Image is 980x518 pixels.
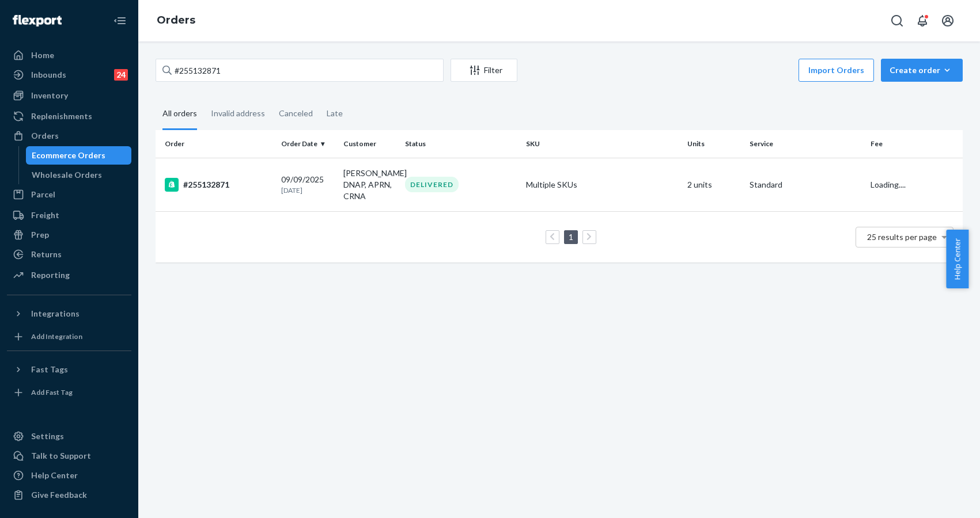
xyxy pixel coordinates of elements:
[26,146,132,165] a: Ecommerce Orders
[327,98,343,128] div: Late
[907,483,968,512] iframe: Opens a widget where you can chat to one of our agents
[31,489,87,501] div: Give Feedback
[451,59,517,82] button: Filter
[31,450,91,462] div: Talk to Support
[31,130,59,142] div: Orders
[31,332,82,341] div: Add Integration
[866,130,963,158] th: Fee
[156,130,277,158] th: Order
[31,431,64,442] div: Settings
[7,427,131,445] a: Settings
[7,383,131,402] a: Add Fast Tag
[211,98,265,128] div: Invalid address
[946,230,968,288] button: Help Center
[451,64,517,76] div: Filter
[7,466,131,485] a: Help Center
[745,130,866,158] th: Service
[31,470,78,481] div: Help Center
[114,69,128,81] div: 24
[7,107,131,125] a: Replenishments
[13,15,62,26] img: Flexport logo
[31,387,73,397] div: Add Fast Tag
[521,130,683,158] th: SKU
[281,185,334,195] p: [DATE]
[7,206,131,224] a: Freight
[31,90,68,101] div: Inventory
[31,364,68,375] div: Fast Tags
[31,249,62,260] div: Returns
[162,98,197,130] div: All orders
[881,59,963,82] button: Create order
[7,327,131,346] a: Add Integration
[7,185,131,204] a: Parcel
[31,308,80,319] div: Integrations
[890,64,954,76] div: Create order
[683,130,744,158] th: Units
[521,158,683,211] td: Multiple SKUs
[156,59,444,82] input: Search orders
[683,158,744,211] td: 2 units
[7,266,131,284] a: Reporting
[7,226,131,244] a: Prep
[405,177,459,192] div: DELIVERED
[108,9,131,32] button: Close Navigation
[7,447,131,465] button: Talk to Support
[936,9,959,32] button: Open account menu
[279,98,313,128] div: Canceled
[157,14,195,26] a: Orders
[281,174,334,195] div: 09/09/2025
[566,232,576,242] a: Page 1 is your current page
[867,232,937,242] span: 25 results per page
[31,69,66,81] div: Inbounds
[7,245,131,264] a: Returns
[147,4,205,37] ol: breadcrumbs
[799,59,874,82] button: Import Orders
[7,127,131,145] a: Orders
[7,86,131,105] a: Inventory
[31,269,70,281] div: Reporting
[886,9,909,32] button: Open Search Box
[866,158,963,211] td: Loading....
[31,111,92,122] div: Replenishments
[165,178,272,192] div: #255132871
[7,46,131,64] a: Home
[31,49,54,61] div: Home
[7,486,131,504] button: Give Feedback
[7,66,131,84] a: Inbounds24
[7,304,131,323] button: Integrations
[31,189,55,200] div: Parcel
[750,179,861,191] p: Standard
[26,166,132,184] a: Wholesale Orders
[277,130,338,158] th: Order Date
[31,229,49,241] div: Prep
[32,169,102,181] div: Wholesale Orders
[400,130,521,158] th: Status
[911,9,934,32] button: Open notifications
[32,150,105,161] div: Ecommerce Orders
[343,139,396,148] div: Customer
[7,360,131,379] button: Fast Tags
[31,210,59,221] div: Freight
[339,158,400,211] td: [PERSON_NAME] DNAP, APRN, CRNA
